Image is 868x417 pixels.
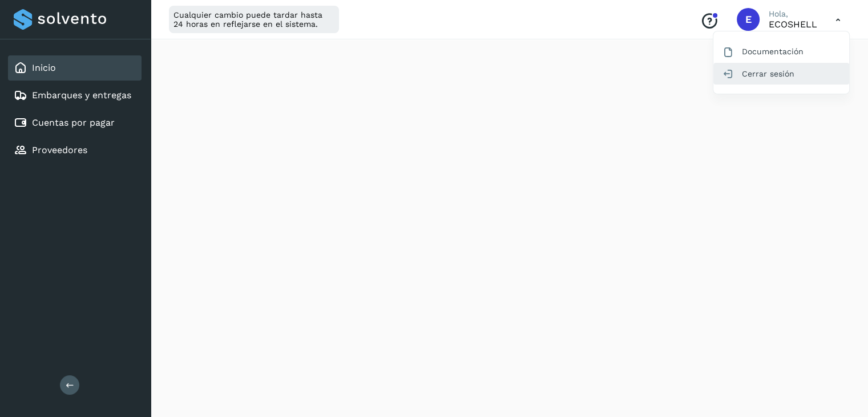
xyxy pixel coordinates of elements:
[8,83,142,108] div: Embarques y entregas
[8,138,142,163] div: Proveedores
[32,145,87,155] a: Proveedores
[713,41,849,62] div: Documentación
[8,110,142,135] div: Cuentas por pagar
[32,62,56,73] a: Inicio
[32,90,131,101] a: Embarques y entregas
[32,117,115,128] a: Cuentas por pagar
[8,55,142,81] div: Inicio
[713,63,849,85] div: Cerrar sesión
